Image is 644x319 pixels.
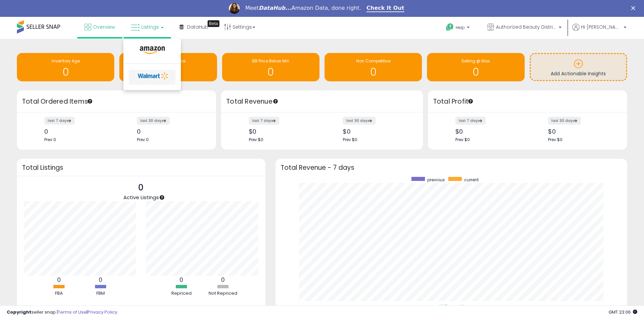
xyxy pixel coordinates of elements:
b: 0 [221,276,225,284]
div: $0 [455,128,523,135]
div: FBM [80,290,121,297]
label: last 30 days [343,117,376,125]
h3: Total Revenue - 7 days [281,165,622,170]
p: 0 [123,181,159,194]
span: Prev: $0 [455,137,470,142]
span: Authorized Beauty Distribution [496,24,557,30]
a: Settings [219,17,260,37]
span: Prev: $0 [343,137,357,142]
label: last 7 days [249,117,279,125]
span: Needs to Reprice [151,58,185,64]
img: Profile image for Georgie [229,3,240,14]
div: FBA [39,290,79,297]
span: Prev: 0 [44,137,56,142]
a: BB Price Below Min 0 [222,53,319,81]
div: Not Repriced [203,290,243,297]
span: DataHub [187,24,208,30]
b: 0 [180,276,183,284]
a: Authorized Beauty Distribution [482,17,567,39]
span: Non Competitive [356,58,390,64]
h1: 0 [225,67,316,78]
div: $0 [548,128,615,135]
h1: 0 [20,67,111,78]
span: Listings [141,24,159,30]
span: current [464,177,479,183]
span: Active Listings [123,194,159,201]
a: Inventory Age 0 [17,53,114,81]
a: Privacy Policy [88,309,117,315]
b: 0 [99,276,102,284]
div: Tooltip anchor [272,98,279,104]
span: Prev: 0 [137,137,149,142]
a: Needs to Reprice 0 [119,53,217,81]
h1: 0 [328,67,419,78]
a: Help [440,18,476,39]
div: seller snap | | [7,309,117,316]
span: Add Actionable Insights [551,70,606,77]
a: Non Competitive 0 [325,53,422,81]
h3: Total Profit [433,97,622,106]
b: 0 [57,276,61,284]
span: Prev: $0 [249,137,263,142]
a: Hi [PERSON_NAME] [572,24,626,39]
span: Hi [PERSON_NAME] [581,24,622,30]
div: Repriced [161,290,202,297]
div: $0 [343,128,411,135]
span: Help [456,25,465,30]
div: Close [631,6,638,10]
a: Listings [126,17,169,37]
span: Inventory Age [52,58,80,64]
h3: Total Ordered Items [22,97,211,106]
a: Overview [79,17,120,37]
span: 2025-10-12 23:06 GMT [609,309,637,315]
a: Selling @ Max 0 [427,53,524,81]
div: Tooltip anchor [87,98,93,104]
h1: 0 [123,67,213,78]
h1: 0 [430,67,521,78]
span: previous [427,177,445,183]
label: last 30 days [137,117,170,125]
a: DataHub [174,17,213,37]
div: Tooltip anchor [468,98,474,104]
span: Prev: $0 [548,137,563,142]
label: last 7 days [455,117,486,125]
span: Selling @ Max [461,58,490,64]
div: Tooltip anchor [159,194,165,201]
div: Tooltip anchor [208,20,219,27]
div: $0 [249,128,317,135]
a: Add Actionable Insights [531,54,626,80]
label: last 30 days [548,117,581,125]
div: 0 [137,128,204,135]
label: last 7 days [44,117,75,125]
div: 0 [44,128,112,135]
span: BB Price Below Min [252,58,289,64]
span: Overview [93,24,115,30]
i: DataHub... [259,5,291,11]
i: Get Help [446,23,454,31]
a: Check It Out [366,5,404,12]
a: Terms of Use [58,309,87,315]
h3: Total Revenue [226,97,418,106]
h3: Total Listings [22,165,260,170]
div: Meet Amazon Data, done right. [245,5,361,11]
strong: Copyright [7,309,31,315]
